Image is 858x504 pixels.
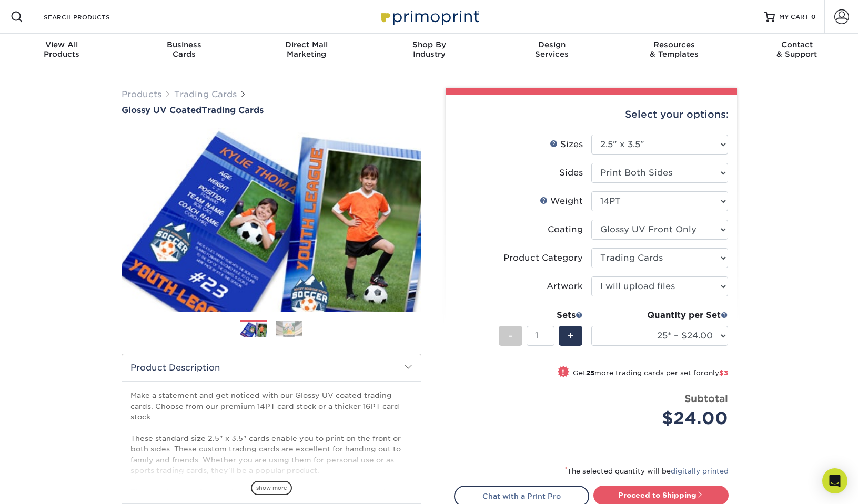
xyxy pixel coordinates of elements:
div: Sides [559,167,583,179]
span: Design [490,40,613,49]
div: Open Intercom Messenger [822,468,847,493]
span: Shop By [368,40,490,49]
div: Quantity per Set [591,309,728,322]
img: Glossy UV Coated 01 [122,116,421,323]
span: Direct Mail [245,40,368,49]
a: Products [122,89,161,99]
small: The selected quantity will be [565,467,729,475]
span: + [567,328,574,344]
img: Trading Cards 02 [276,321,302,337]
span: $3 [719,369,728,377]
div: $24.00 [599,406,728,431]
a: Shop ByIndustry [368,34,490,67]
div: Cards [123,40,245,59]
h1: Trading Cards [122,105,421,115]
span: Glossy UV Coated [122,105,201,115]
img: Trading Cards 01 [240,321,267,339]
div: Marketing [245,40,368,59]
span: Business [123,40,245,49]
a: Contact& Support [735,34,858,67]
a: DesignServices [490,34,613,67]
span: MY CART [779,13,809,22]
strong: Subtotal [684,393,728,404]
div: Weight [540,195,583,208]
span: Resources [613,40,735,49]
small: Get more trading cards per set for [573,369,728,379]
div: Services [490,40,613,59]
input: SEARCH PRODUCTS..... [43,11,145,23]
span: show more [251,481,292,495]
strong: 25 [586,369,594,377]
a: Direct MailMarketing [245,34,368,67]
a: Glossy UV CoatedTrading Cards [122,105,421,115]
div: Coating [548,223,583,236]
span: Contact [735,40,858,49]
span: only [704,369,728,377]
span: ! [562,367,564,378]
div: Sizes [550,138,583,151]
div: Sets [499,309,583,322]
a: Trading Cards [174,89,237,99]
div: Product Category [503,252,583,264]
div: Select your options: [454,95,729,135]
div: Artwork [547,280,583,293]
a: BusinessCards [123,34,245,67]
a: Resources& Templates [613,34,735,67]
span: - [508,328,513,344]
img: Primoprint [377,5,482,28]
div: & Templates [613,40,735,59]
div: & Support [735,40,858,59]
h2: Product Description [122,354,421,381]
span: 0 [811,13,816,20]
div: Industry [368,40,490,59]
a: digitally printed [671,467,729,475]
